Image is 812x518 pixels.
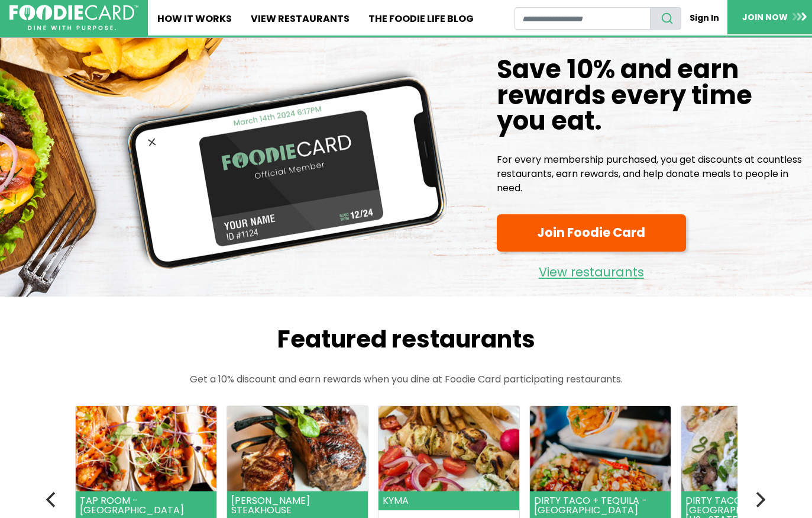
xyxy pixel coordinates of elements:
[681,7,727,29] a: Sign In
[530,406,671,491] img: Dirty Taco + Tequila - Smithtown
[497,214,686,252] a: Join Foodie Card
[747,487,773,513] button: Next
[227,406,368,491] img: Rothmann's Steakhouse
[9,5,138,31] img: FoodieCard; Eat, Drink, Save, Donate
[40,487,66,513] button: Previous
[650,7,681,30] button: search
[497,256,686,282] a: View restaurants
[497,153,803,195] p: For every membership purchased, you get discounts at countless restaurants, earn rewards, and hel...
[76,406,216,491] img: Tap Room - Ronkonkoma
[51,325,761,353] h2: Featured restaurants
[497,57,803,134] h1: Save 10% and earn rewards every time you eat.
[378,406,519,491] img: Kyma
[51,372,761,387] p: Get a 10% discount and earn rewards when you dine at Foodie Card participating restaurants.
[515,7,650,30] input: restaurant search
[378,491,519,510] header: Kyma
